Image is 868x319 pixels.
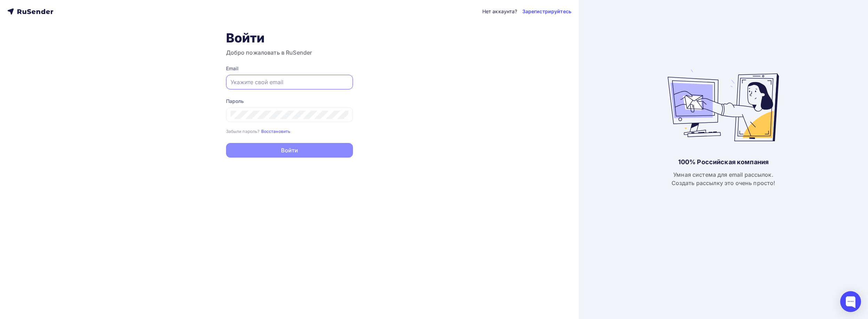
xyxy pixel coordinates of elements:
input: Укажите свой email [231,78,348,86]
small: Восстановить [261,129,291,134]
button: Войти [226,143,353,158]
div: Пароль [226,98,353,105]
div: Нет аккаунта? [482,8,517,15]
h3: Добро пожаловать в RuSender [226,48,353,57]
a: Восстановить [261,128,291,134]
div: 100% Российская компания [678,158,769,166]
small: Забыли пароль? [226,129,260,134]
a: Зарегистрируйтесь [522,8,571,15]
div: Умная система для email рассылок. Создать рассылку это очень просто! [672,170,775,187]
div: Email [226,65,353,72]
h1: Войти [226,30,353,46]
